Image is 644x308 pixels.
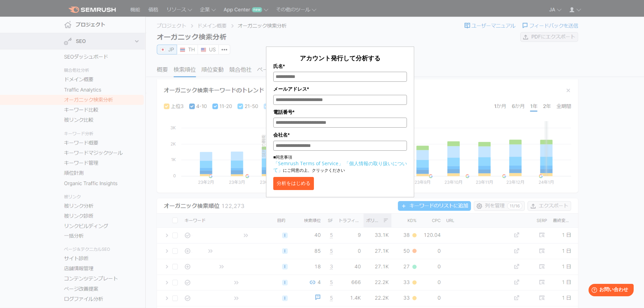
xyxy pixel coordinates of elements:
[300,54,380,62] span: アカウント発行して分析する
[273,108,407,116] label: 電話番号*
[583,281,636,300] iframe: Help widget launcher
[273,177,314,190] button: 分析をはじめる
[273,160,407,173] a: 「個人情報の取り扱いについて」
[273,154,407,173] p: ■同意事項 にご同意の上、クリックください
[273,160,343,167] a: 「Semrush Terms of Service」
[273,85,407,93] label: メールアドレス*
